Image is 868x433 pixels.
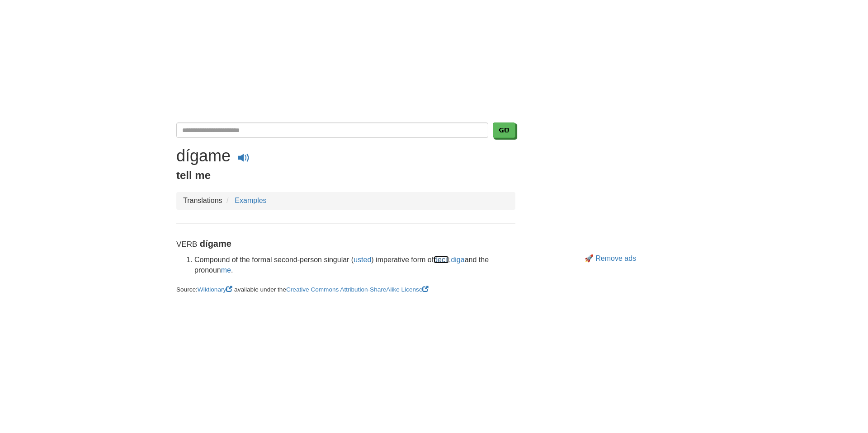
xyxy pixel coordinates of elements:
a: Creative Commons Attribution-ShareAlike License [286,286,429,293]
button: Play audio dígame [233,151,255,168]
input: Translate Spanish-English [176,122,488,138]
h1: dígame [176,146,231,165]
iframe: Advertisement [176,299,515,426]
li: Compound of the formal second-person singular ( ) imperative form of , and the pronoun . [194,255,515,276]
small: Verb [176,240,197,249]
a: 🚀 Remove ads [585,254,636,262]
li: Translations [183,196,222,206]
a: Examples [235,197,266,204]
iframe: Advertisement [529,122,692,249]
button: Go [493,122,515,138]
strong: dígame [200,239,231,249]
a: decir [434,256,449,264]
a: usted [354,256,371,264]
a: Wiktionary [198,286,234,293]
span: tell me [176,169,211,181]
a: me [221,266,231,274]
small: Source: available under the [176,286,429,293]
a: diga [451,256,464,264]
